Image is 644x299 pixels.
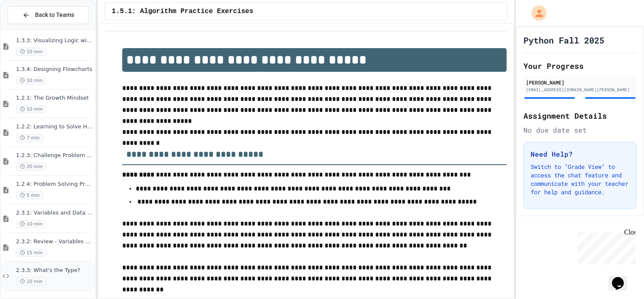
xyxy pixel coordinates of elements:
span: 1.2.2: Learning to Solve Hard Problems [16,123,94,130]
span: 20 min [16,163,46,171]
span: 1.2.3: Challenge Problem - The Bridge [16,152,94,159]
span: 15 min [16,249,46,257]
h3: Need Help? [531,149,629,159]
div: [EMAIL_ADDRESS][DOMAIN_NAME][PERSON_NAME] [526,87,634,93]
span: 7 min [16,134,43,142]
h1: Python Fall 2025 [523,34,604,46]
span: 10 min [16,76,46,84]
div: My Account [523,3,549,23]
span: 10 min [16,220,46,228]
span: 10 min [16,105,46,113]
div: Chat with us now!Close [3,3,58,54]
span: 2.3.1: Variables and Data Types [16,209,94,217]
span: Back to Teams [35,11,74,19]
button: Back to Teams [8,6,89,24]
span: 1.2.1: The Growth Mindset [16,95,94,102]
span: 1.5.1: Algorithm Practice Exercises [112,6,253,16]
iframe: chat widget [609,265,636,291]
span: 5 min [16,191,43,199]
div: No due date set [523,125,636,135]
span: 10 min [16,277,46,285]
h2: Your Progress [523,60,636,72]
span: 10 min [16,48,46,56]
p: Switch to "Grade View" to access the chat feature and communicate with your teacher for help and ... [531,163,629,196]
span: 2.3.3: What's the Type? [16,267,94,274]
span: 1.3.3: Visualizing Logic with Flowcharts [16,37,94,44]
span: 1.2.4: Problem Solving Practice [16,181,94,188]
span: 1.3.4: Designing Flowcharts [16,66,94,73]
iframe: chat widget [574,228,636,264]
span: 2.3.2: Review - Variables and Data Types [16,238,94,245]
div: [PERSON_NAME] [526,79,634,86]
h2: Assignment Details [523,110,636,122]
